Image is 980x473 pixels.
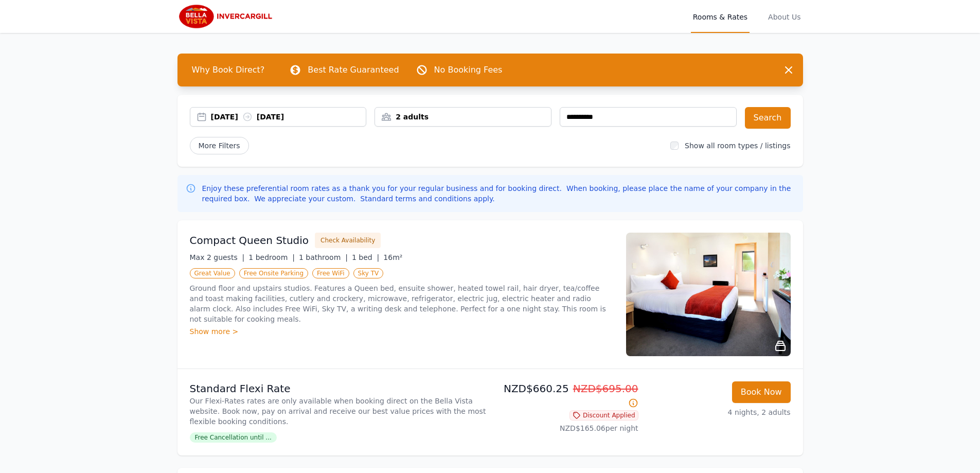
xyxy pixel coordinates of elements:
[494,423,638,433] p: NZD$165.06 per night
[184,60,273,80] span: Why Book Direct?
[190,137,249,154] span: More Filters
[573,382,638,395] span: NZD$695.00
[315,233,381,248] button: Check Availability
[352,253,379,261] span: 1 bed |
[190,381,486,396] p: Standard Flexi Rate
[685,142,790,150] label: Show all room types / listings
[732,381,791,403] button: Book Now
[299,253,348,261] span: 1 bathroom |
[434,64,503,76] p: No Booking Fees
[190,283,614,324] p: Ground floor and upstairs studios. Features a Queen bed, ensuite shower, heated towel rail, hair ...
[375,112,551,122] div: 2 adults
[190,268,235,278] span: Great Value
[190,326,614,337] div: Show more >
[353,268,384,278] span: Sky TV
[569,410,638,421] span: Discount Applied
[383,253,402,261] span: 16m²
[190,233,309,248] h3: Compact Queen Studio
[202,183,795,204] p: Enjoy these preferential room rates as a thank you for your regular business and for booking dire...
[190,432,277,443] span: Free Cancellation until ...
[211,112,366,122] div: [DATE] [DATE]
[647,407,791,417] p: 4 nights, 2 adults
[312,268,349,278] span: Free WiFi
[494,381,638,410] p: NZD$660.25
[190,396,486,427] p: Our Flexi-Rates rates are only available when booking direct on the Bella Vista website. Book now...
[190,253,245,261] span: Max 2 guests |
[308,64,399,76] p: Best Rate Guaranteed
[239,268,308,278] span: Free Onsite Parking
[745,107,791,129] button: Search
[177,4,276,29] img: Bella Vista Invercargill
[248,253,295,261] span: 1 bedroom |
